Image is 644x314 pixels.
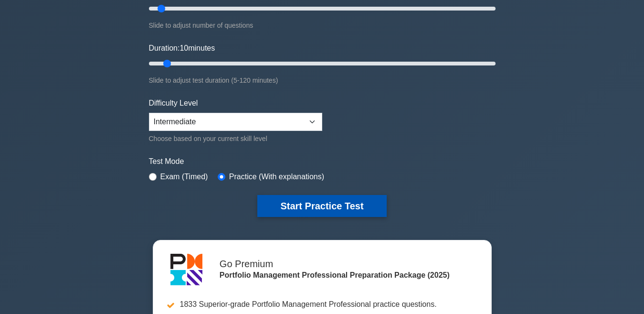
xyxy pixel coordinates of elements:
label: Test Mode [149,156,496,167]
span: 10 [179,44,188,52]
div: Slide to adjust number of questions [149,20,496,31]
div: Slide to adjust test duration (5-120 minutes) [149,75,496,86]
label: Practice (With explanations) [229,171,324,183]
div: Choose based on your current skill level [149,133,322,144]
label: Duration: minutes [149,43,215,54]
label: Difficulty Level [149,97,198,109]
button: Start Practice Test [257,195,386,217]
label: Exam (Timed) [160,171,208,183]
